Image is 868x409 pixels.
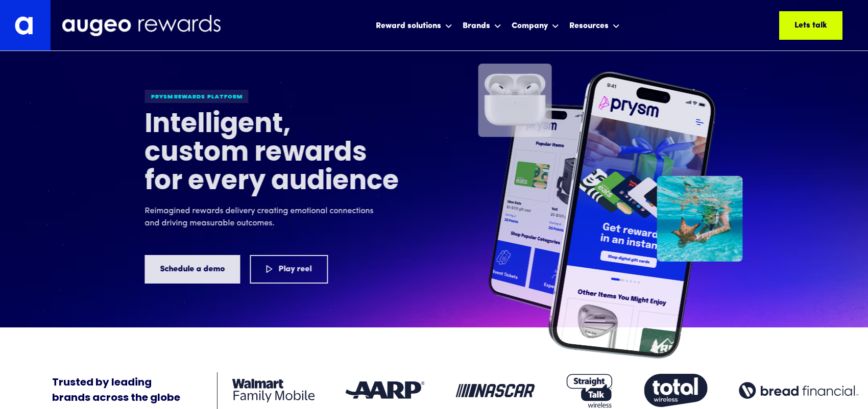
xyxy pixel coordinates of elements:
div: Trusted by leading brands across the globe [52,375,180,406]
div: Resources [567,12,622,39]
img: Client logo: Walmart Family Mobile [232,379,315,402]
h1: Intelligent, custom rewards for every audience [144,111,400,197]
div: Resources [569,20,609,32]
p: Reimagined rewards delivery creating emotional connections and driving measurable outcomes. [144,205,379,229]
div: Brands [463,20,490,32]
div: Reward solutions [376,20,441,32]
div: Reward solutions [373,12,455,39]
div: Company [512,20,548,32]
a: Play reel [250,255,328,284]
div: Prysm Rewards platform [144,90,248,103]
a: Schedule a demo [144,255,240,284]
div: Company [509,12,562,39]
a: Lets talk [779,11,842,40]
div: Brands [460,12,504,39]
